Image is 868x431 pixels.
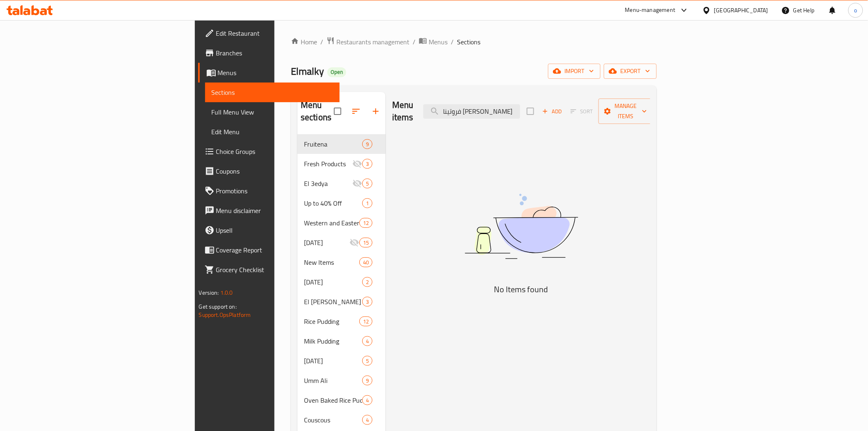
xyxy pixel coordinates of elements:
span: [DATE] [304,238,349,248]
button: Add section [366,101,386,121]
span: 3 [363,298,372,306]
span: Select all sections [329,103,346,120]
svg: Inactive section [349,238,359,248]
div: Umm Ali9 [297,371,386,390]
span: Add item [539,105,565,118]
span: Oven Baked Rice Pudding [304,395,362,405]
span: Menu disclaimer [216,206,333,215]
span: 5 [363,357,372,365]
div: items [362,395,372,405]
span: Version: [199,287,219,298]
span: 15 [360,239,372,247]
a: Restaurants management [327,37,409,47]
div: Menu-management [625,5,676,15]
div: items [362,277,372,287]
button: import [548,64,601,79]
a: Edit Restaurant [198,23,340,43]
span: [DATE] [304,277,362,287]
a: Edit Menu [205,122,340,142]
span: 2 [363,278,372,286]
div: items [362,356,372,366]
span: Sections [457,37,480,47]
a: Promotions [198,181,340,201]
span: 12 [360,219,372,227]
span: [DATE] [304,356,362,366]
span: import [555,66,594,76]
nav: breadcrumb [291,37,657,47]
div: New Items40 [297,252,386,272]
div: Milk Pudding4 [297,331,386,351]
div: Oven Baked Rice Pudding4 [297,390,386,410]
span: export [610,66,650,76]
a: Coupons [198,161,340,181]
span: Get support on: [199,301,237,312]
div: items [362,376,372,385]
span: Add [541,107,563,116]
a: Menus [198,63,340,83]
div: items [362,198,372,208]
div: items [362,415,372,425]
span: 1.0.0 [220,287,233,298]
span: Select section first [565,105,598,118]
div: Up to 40% Off1 [297,193,386,213]
span: 12 [360,318,372,326]
span: 5 [363,180,372,188]
span: Fruitena [304,139,362,149]
span: Coupons [216,166,333,176]
span: Menus [218,68,333,78]
li: / [451,37,454,47]
div: items [359,218,372,228]
span: Rice Pudding [304,316,359,326]
span: 3 [363,160,372,168]
div: Rice Pudding12 [297,312,386,331]
span: Full Menu View [212,107,333,117]
a: Menus [419,37,448,47]
div: items [362,139,372,149]
span: Upsell [216,225,333,235]
div: Fruitena9 [297,134,386,154]
div: Couscous4 [297,410,386,430]
span: 1 [363,199,372,207]
div: items [359,238,372,248]
span: Couscous [304,415,362,425]
div: items [359,257,372,267]
span: Sort sections [346,101,366,121]
span: Milk Pudding [304,336,362,346]
a: Full Menu View [205,102,340,122]
span: 9 [363,377,372,385]
div: items [362,179,372,188]
div: Ramadan [304,238,349,248]
span: El 3edya [304,179,352,188]
h5: No Items found [419,283,624,296]
span: Coverage Report [216,245,333,255]
div: Fresh Products3 [297,154,386,174]
div: [GEOGRAPHIC_DATA] [714,6,768,15]
span: Sections [212,87,333,97]
span: Fresh Products [304,159,352,169]
a: Choice Groups [198,142,340,161]
a: Coverage Report [198,240,340,260]
span: 4 [363,337,372,345]
span: 9 [363,140,372,148]
a: Sections [205,83,340,102]
span: Manage items [605,101,647,122]
span: Restaurants management [336,37,409,47]
a: Grocery Checklist [198,260,340,280]
svg: Inactive section [352,179,362,188]
div: items [362,159,372,169]
div: El Malky Diet Menu [304,297,362,307]
li: / [413,37,416,47]
div: [DATE]15 [297,233,386,252]
a: Support.OpsPlatform [199,309,251,320]
button: export [604,64,657,79]
span: 4 [363,397,372,404]
span: Up to 40% Off [304,198,362,208]
img: dish.svg [419,172,624,281]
